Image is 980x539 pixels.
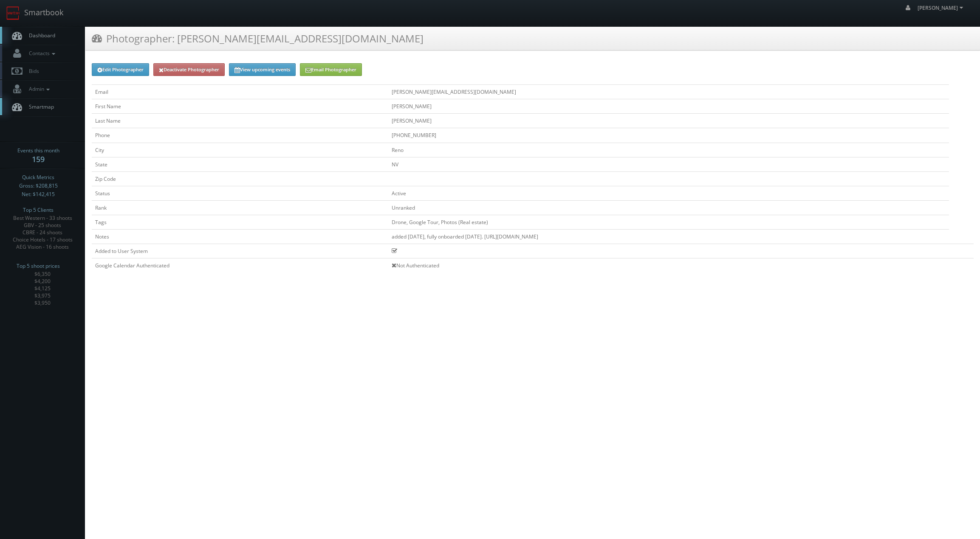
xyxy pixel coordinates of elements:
[92,63,149,76] a: Edit Photographer
[92,171,388,186] td: Zip Code
[388,215,949,230] td: Drone, Google Tour, Photos (Real estate)
[92,157,388,171] td: State
[25,85,52,93] span: Admin
[6,6,20,20] img: smartbook-logo.png
[23,206,54,214] span: Top 5 Clients
[92,229,388,244] td: Notes
[388,85,949,99] td: [PERSON_NAME][EMAIL_ADDRESS][DOMAIN_NAME]
[22,173,54,182] span: Quick Metrics
[153,63,225,76] a: Deactivate Photographer
[25,50,57,57] span: Contacts
[25,32,55,39] span: Dashboard
[388,258,949,273] td: Not Authenticated
[92,128,388,143] td: Phone
[92,99,388,114] td: First Name
[92,114,388,128] td: Last Name
[388,114,949,128] td: [PERSON_NAME]
[25,103,54,110] span: Smartmap
[22,190,55,199] span: Net: $142,415
[300,63,362,76] a: Email Photographer
[229,63,296,76] a: View upcoming events
[388,128,949,143] td: [PHONE_NUMBER]
[388,186,949,201] td: Active
[92,31,424,46] h3: Photographer: [PERSON_NAME][EMAIL_ADDRESS][DOMAIN_NAME]
[92,244,388,258] td: Added to User System
[32,154,45,164] strong: 159
[92,201,388,215] td: Rank
[388,143,949,157] td: Reno
[17,146,59,155] span: Events this month
[388,229,949,244] td: added [DATE], fully onboarded [DATE]. [URL][DOMAIN_NAME]
[388,157,949,171] td: NV
[92,186,388,201] td: Status
[17,262,60,270] span: Top 5 shoot prices
[19,182,58,190] span: Gross: $208,815
[92,143,388,157] td: City
[388,99,949,114] td: [PERSON_NAME]
[92,215,388,230] td: Tags
[918,4,966,11] span: [PERSON_NAME]
[25,67,39,75] span: Bids
[92,85,388,99] td: Email
[388,201,949,215] td: Unranked
[92,258,388,273] td: Google Calendar Authenticated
